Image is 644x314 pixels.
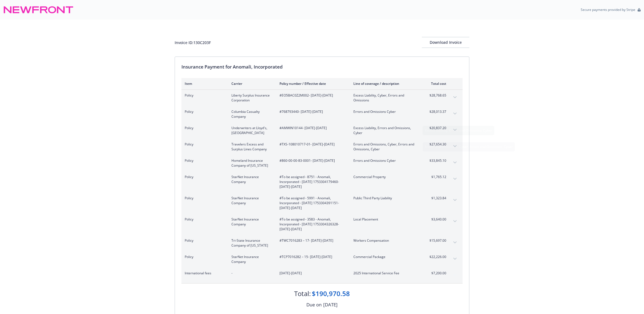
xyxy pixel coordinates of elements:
div: PolicyStarNet Insurance Company#TCP7016282 – 15- [DATE]-[DATE]Commercial Package$22,226.00expand ... [181,251,463,268]
span: International fees [185,271,223,276]
span: Errors and Omissions Cyber [353,158,417,163]
span: Commercial Package [353,254,417,259]
button: expand content [451,175,459,183]
button: expand content [451,196,459,204]
span: $28,768.65 [426,93,446,98]
button: expand content [451,217,459,226]
div: $190,970.58 [312,289,350,298]
span: Errors and Omissions Cyber [353,109,417,114]
span: Tri-State Insurance Company of [US_STATE] [231,238,271,248]
div: Total: [294,289,311,298]
span: #To be assigned - 5991 - Anomali, Incorporated - [DATE] 1753304391151 - [DATE]-[DATE] [279,196,345,210]
span: Policy [185,175,223,179]
span: Workers Compensation [353,238,417,243]
button: expand content [451,158,459,167]
div: PolicyLiberty Surplus Insurance Corporation#EO5BAC0Z2M002- [DATE]-[DATE]Excess Liability, Cyber, ... [181,90,463,106]
span: - [231,271,271,276]
button: expand content [451,93,459,102]
span: Homeland Insurance Company of [US_STATE] [231,158,271,168]
span: StarNet Insurance Company [231,196,271,206]
span: Columbia Casualty Company [231,109,271,119]
span: Underwriters at Lloyd's, [GEOGRAPHIC_DATA] [231,126,271,135]
span: $7,200.00 [426,271,446,276]
span: Public Third Party Liability [353,196,417,201]
div: PolicyStarNet Insurance Company#To be assigned - 8751 - Anomali, Incorporated - [DATE] 1753304179... [181,171,463,192]
span: StarNet Insurance Company [231,217,271,227]
span: Policy [185,126,223,130]
div: PolicyStarNet Insurance Company#To be assigned - 3583 - Anomali, Incorporated - [DATE] 1753304326... [181,214,463,235]
span: Policy [185,238,223,243]
div: Invoice ID: 130C203F [175,40,211,45]
span: #AMWIN10144 - [DATE]-[DATE] [279,126,345,130]
button: expand content [451,271,459,279]
span: Local Placement [353,217,417,222]
span: Liberty Surplus Insurance Corporation [231,93,271,103]
span: Excess Liability, Errors and Omissions, Cyber [353,126,417,135]
span: $20,837.20 [426,126,446,130]
span: $33,845.10 [426,158,446,163]
span: Commercial Property [353,175,417,179]
button: Download Invoice [422,37,469,48]
span: Policy [185,196,223,201]
div: Item [185,81,223,86]
button: expand content [451,126,459,134]
span: Policy [185,217,223,222]
div: PolicyHomeland Insurance Company of [US_STATE]#860-00-00-83-0001- [DATE]-[DATE]Errors and Omissio... [181,155,463,171]
p: Secure payments provided by Stripe [581,7,635,12]
button: expand content [451,109,459,118]
span: $22,226.00 [426,254,446,259]
span: #To be assigned - 8751 - Anomali, Incorporated - [DATE] 1753304179460 - [DATE]-[DATE] [279,175,345,189]
div: PolicyColumbia Casualty Company#768793440- [DATE]-[DATE]Errors and Omissions Cyber$28,013.37expan... [181,106,463,122]
button: expand content [451,254,459,263]
span: 2025 International Service Fee [353,271,417,276]
div: Download Invoice [422,37,469,48]
button: expand content [451,142,459,151]
div: [DATE] [323,301,338,308]
span: #TWC7016283 – 17 - [DATE]-[DATE] [279,238,345,243]
span: #EO5BAC0Z2M002 - [DATE]-[DATE] [279,93,345,98]
div: Carrier [231,81,271,86]
span: $1,765.12 [426,175,446,179]
div: PolicyTravelers Excess and Surplus Lines Company#TXS-108010717-01- [DATE]-[DATE]Errors and Omissi... [181,139,463,155]
span: Errors and Omissions, Cyber, Errors and Omissions, Cyber [353,142,417,152]
span: Policy [185,109,223,114]
div: Policy number / Effective date [279,81,345,86]
span: $28,013.37 [426,109,446,114]
span: #To be assigned - 3583 - Anomali, Incorporated - [DATE] 1753304326328 - [DATE]-[DATE] [279,217,345,232]
span: $3,640.00 [426,217,446,222]
span: #860-00-00-83-0001 - [DATE]-[DATE] [279,158,345,163]
div: PolicyStarNet Insurance Company#To be assigned - 5991 - Anomali, Incorporated - [DATE] 1753304391... [181,192,463,214]
span: Excess Liability, Cyber, Errors and Omissions [353,93,417,103]
span: #768793440 - [DATE]-[DATE] [279,109,345,114]
div: PolicyUnderwriters at Lloyd's, [GEOGRAPHIC_DATA]#AMWIN10144- [DATE]-[DATE]Excess Liability, Error... [181,122,463,139]
span: $15,697.00 [426,238,446,243]
span: Policy [185,254,223,259]
div: International fees-[DATE]-[DATE]2025 International Service Fee$7,200.00expand content [181,268,463,283]
div: Due on [306,301,322,308]
span: [DATE]-[DATE] [279,271,345,276]
div: Line of coverage / description [353,81,417,86]
span: #TXS-108010717-01 - [DATE]-[DATE] [279,142,345,147]
div: PolicyTri-State Insurance Company of [US_STATE]#TWC7016283 – 17- [DATE]-[DATE]Workers Compensatio... [181,235,463,251]
span: #TCP7016282 – 15 - [DATE]-[DATE] [279,254,345,259]
button: expand content [451,238,459,247]
div: Insurance Payment for Anomali, Incorporated [181,63,463,70]
div: Total cost [426,81,446,86]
